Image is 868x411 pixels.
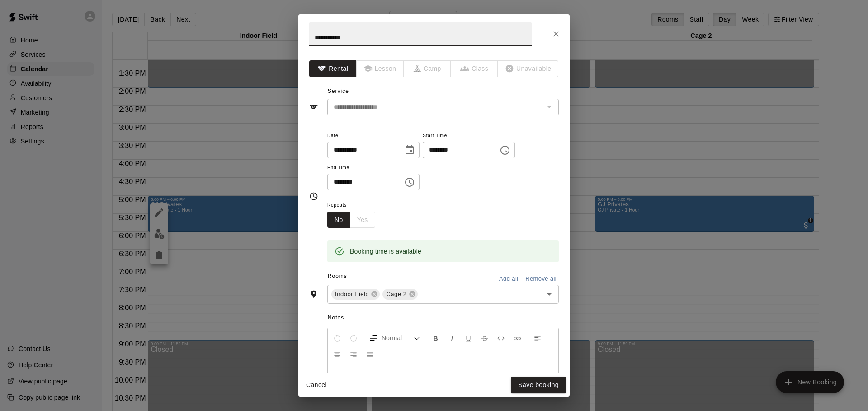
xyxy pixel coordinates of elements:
[328,88,349,94] span: Service
[401,141,419,159] button: Choose date, selected date is Oct 16, 2025
[357,60,404,77] span: The type of an existing booking cannot be changed
[327,212,375,228] div: outlined button group
[530,330,545,346] button: Left Align
[362,346,377,362] button: Justify Align
[401,173,419,191] button: Choose time, selected time is 6:00 PM
[302,377,331,393] button: Cancel
[309,192,318,201] svg: Timing
[327,199,382,212] span: Repeats
[477,330,492,346] button: Format Strikethrough
[404,60,451,77] span: The type of an existing booking cannot be changed
[382,290,410,299] span: Cage 2
[327,99,559,115] div: The service of an existing booking cannot be changed
[331,289,380,300] div: Indoor Field
[328,273,347,279] span: Rooms
[331,290,373,299] span: Indoor Field
[461,330,476,346] button: Format Underline
[309,290,318,299] svg: Rooms
[548,26,564,42] button: Close
[350,243,421,259] div: Booking time is available
[309,102,318,111] svg: Service
[523,272,559,286] button: Remove all
[423,130,515,142] span: Start Time
[493,330,509,346] button: Insert Code
[498,60,559,77] span: The type of an existing booking cannot be changed
[451,60,499,77] span: The type of an existing booking cannot be changed
[328,311,559,325] span: Notes
[494,272,523,286] button: Add all
[511,377,566,393] button: Save booking
[330,330,345,346] button: Undo
[309,60,357,77] button: Rental
[365,330,424,346] button: Formatting Options
[327,162,420,174] span: End Time
[496,141,514,159] button: Choose time, selected time is 5:00 PM
[330,346,345,362] button: Center Align
[428,330,443,346] button: Format Bold
[346,330,361,346] button: Redo
[327,212,350,228] button: No
[543,288,556,300] button: Open
[444,330,460,346] button: Format Italics
[382,333,413,342] span: Normal
[346,346,361,362] button: Right Align
[509,330,525,346] button: Insert Link
[327,130,420,142] span: Date
[382,289,417,300] div: Cage 2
